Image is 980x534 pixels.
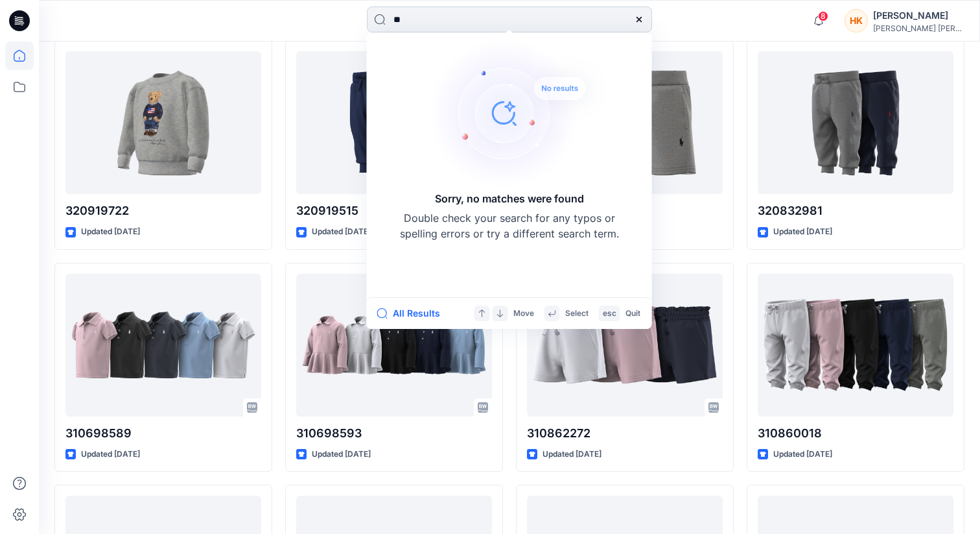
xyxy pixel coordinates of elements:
[296,424,492,443] p: 310698593
[818,11,828,21] span: 8
[429,35,611,191] img: Sorry, no matches were found
[758,424,953,443] p: 310860018
[873,23,964,33] div: [PERSON_NAME] [PERSON_NAME]
[758,274,953,417] a: 310860018
[435,191,584,206] h5: Sorry, no matches were found
[81,448,140,461] p: Updated [DATE]
[312,448,371,461] p: Updated [DATE]
[527,424,723,443] p: 310862272
[565,307,589,321] p: Select
[513,307,534,321] p: Move
[542,448,601,461] p: Updated [DATE]
[65,274,261,417] a: 310698589
[758,51,953,194] a: 320832981
[527,274,723,417] a: 310862272
[603,307,616,321] p: esc
[296,51,492,194] a: 320919515
[377,306,449,321] button: All Results
[81,225,140,239] p: Updated [DATE]
[65,51,261,194] a: 320919722
[296,274,492,417] a: 310698593
[625,307,640,321] p: Quit
[845,9,868,32] div: HK
[773,448,832,461] p: Updated [DATE]
[296,202,492,220] p: 320919515
[65,424,261,443] p: 310698589
[773,225,832,239] p: Updated [DATE]
[873,8,964,23] div: [PERSON_NAME]
[758,202,953,220] p: 320832981
[399,210,620,241] p: Double check your search for any typos or spelling errors or try a different search term.
[65,202,261,220] p: 320919722
[312,225,371,239] p: Updated [DATE]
